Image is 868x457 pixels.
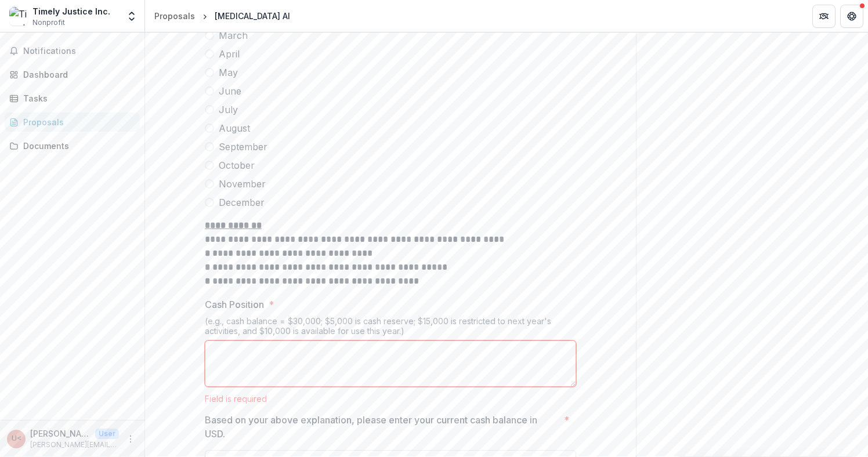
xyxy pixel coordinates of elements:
div: (e.g., cash balance = $30,000; $5,000 is cash reserve; $15,000 is restricted to next year's activ... [205,316,576,340]
p: [PERSON_NAME] <[PERSON_NAME][EMAIL_ADDRESS][MEDICAL_DATA]> [30,427,91,440]
div: Dashboard [23,68,131,81]
span: Notifications [23,46,135,56]
div: [MEDICAL_DATA] AI [215,10,290,22]
div: Utkarsh Saxena <utkarsh@adalat.ai> [12,435,21,443]
a: Proposals [150,8,200,24]
span: December [219,195,265,209]
span: November [219,177,266,191]
p: User [95,429,119,439]
span: Nonprofit [32,17,65,28]
nav: breadcrumb [150,8,295,24]
button: Get Help [840,5,863,28]
span: May [219,66,238,79]
div: Timely Justice Inc. [32,5,110,17]
div: Proposals [154,10,195,22]
a: Dashboard [5,65,140,84]
span: August [219,121,250,135]
span: April [219,47,240,61]
button: Partners [812,5,836,28]
div: Documents [23,140,131,152]
p: Based on your above explanation, please enter your current cash balance in USD. [205,413,559,441]
a: Proposals [5,113,140,132]
p: [PERSON_NAME][EMAIL_ADDRESS][MEDICAL_DATA] [30,440,119,450]
span: September [219,140,267,154]
p: Cash Position [205,298,264,311]
a: Documents [5,136,140,155]
span: October [219,158,255,172]
div: Field is required [205,394,576,404]
div: Tasks [23,92,131,104]
div: Proposals [23,116,131,128]
button: More [124,432,138,446]
span: March [219,28,248,42]
button: Notifications [5,42,140,60]
span: July [219,103,238,117]
img: Timely Justice Inc. [9,7,28,26]
button: Open entity switcher [124,5,140,28]
span: June [219,84,241,98]
a: Tasks [5,89,140,108]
